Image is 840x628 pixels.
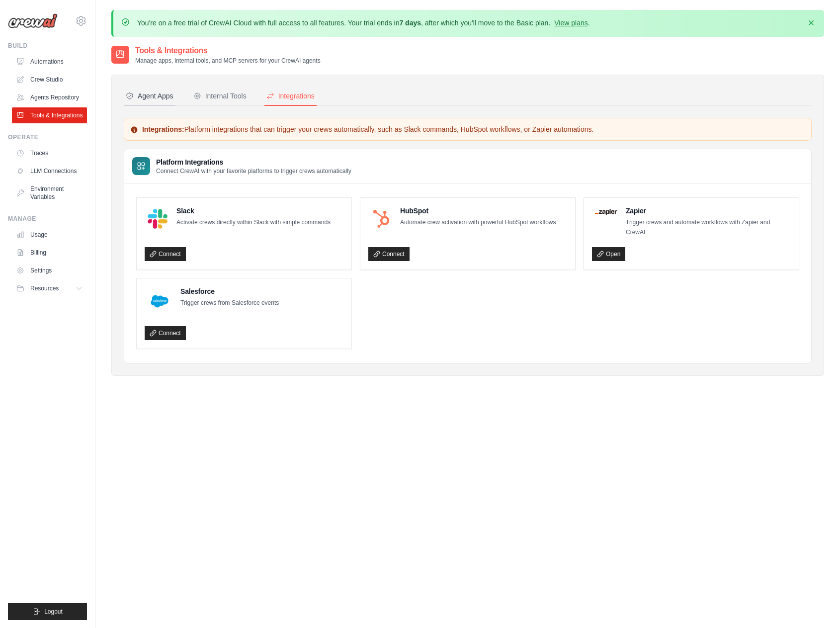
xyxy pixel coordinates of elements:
[12,54,87,70] a: Automations
[399,19,421,27] strong: 7 days
[124,87,175,106] button: Agent Apps
[126,91,173,101] div: Agent Apps
[176,206,331,216] h4: Slack
[135,45,321,57] h2: Tools & Integrations
[12,181,87,205] a: Environment Variables
[30,284,59,292] span: Resources
[12,90,87,105] a: Agents Repository
[12,163,87,179] a: LLM Connections
[12,145,87,161] a: Traces
[142,125,184,133] strong: Integrations:
[371,209,391,229] img: HubSpot Logo
[400,218,556,228] p: Automate crew activation with powerful HubSpot workflows
[8,13,58,28] img: Logo
[264,87,317,106] button: Integrations
[12,245,87,261] a: Billing
[12,72,87,88] a: Crew Studio
[8,215,87,223] div: Manage
[137,18,590,28] p: You're on a free trial of CrewAI Cloud with full access to all features. Your trial ends in , aft...
[626,206,791,216] h4: Zapier
[145,326,186,340] a: Connect
[595,209,617,215] img: Zapier Logo
[193,91,247,101] div: Internal Tools
[12,227,87,243] a: Usage
[12,280,87,296] button: Resources
[176,218,331,228] p: Activate crews directly within Slack with simple commands
[135,57,321,65] p: Manage apps, internal tools, and MCP servers for your CrewAI agents
[592,247,625,261] a: Open
[554,19,588,27] a: View plans
[8,603,87,620] button: Logout
[191,87,249,106] button: Internal Tools
[8,42,87,50] div: Build
[266,91,315,101] div: Integrations
[130,124,805,134] p: Platform integrations that can trigger your crews automatically, such as Slack commands, HubSpot ...
[148,209,168,229] img: Slack Logo
[12,107,87,123] a: Tools & Integrations
[180,286,279,296] h4: Salesforce
[8,133,87,141] div: Operate
[44,608,63,616] span: Logout
[148,289,171,313] img: Salesforce Logo
[180,298,279,308] p: Trigger crews from Salesforce events
[368,247,410,261] a: Connect
[400,206,556,216] h4: HubSpot
[626,218,791,237] p: Trigger crews and automate workflows with Zapier and CrewAI
[156,167,351,175] p: Connect CrewAI with your favorite platforms to trigger crews automatically
[12,263,87,278] a: Settings
[156,157,351,167] h3: Platform Integrations
[145,247,186,261] a: Connect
